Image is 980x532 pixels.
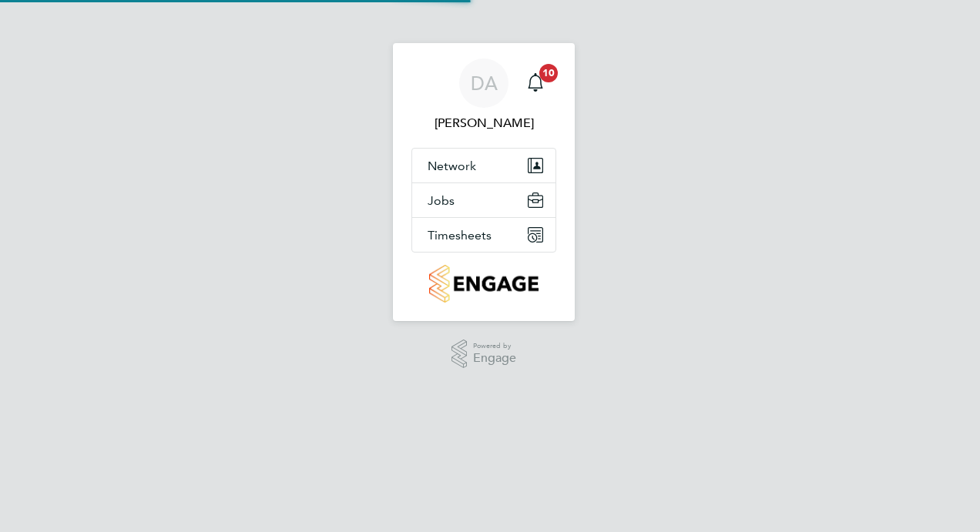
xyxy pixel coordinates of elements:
[411,265,556,303] a: Go to home page
[412,149,555,182] button: Network
[428,193,455,208] span: Jobs
[451,340,517,369] a: Powered byEngage
[411,59,556,132] a: DA[PERSON_NAME]
[473,340,516,353] span: Powered by
[411,114,556,132] span: David Alvarez
[393,43,575,321] nav: Main navigation
[429,265,538,303] img: countryside-properties-logo-retina.png
[412,183,555,217] button: Jobs
[520,59,551,108] a: 10
[539,64,558,82] span: 10
[412,218,555,252] button: Timesheets
[428,228,492,243] span: Timesheets
[473,352,516,365] span: Engage
[471,73,498,93] span: DA
[428,159,476,173] span: Network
